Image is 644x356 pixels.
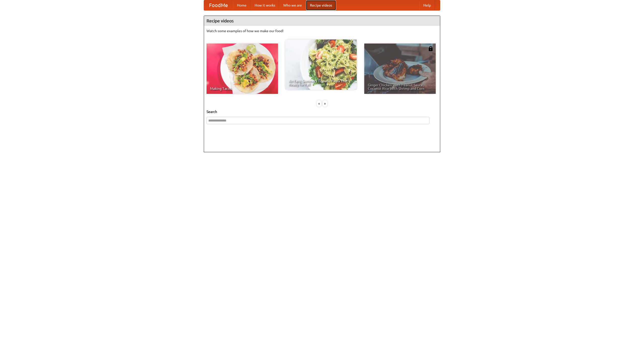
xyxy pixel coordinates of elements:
a: FoodMe [204,0,233,10]
a: Home [233,0,251,10]
a: Help [419,0,435,10]
p: Watch some examples of how we make our food! [207,28,437,33]
a: Who we are [279,0,306,10]
span: An Easy, Summery Tomato Pasta That's Ready for Fall [289,79,353,86]
a: Making Tacos [207,44,278,94]
h4: Recipe videos [204,16,440,26]
div: » [323,100,327,107]
a: Recipe videos [306,0,336,10]
a: How it works [251,0,279,10]
img: 483408.png [428,46,433,51]
h5: Search [207,109,437,114]
div: « [317,100,321,107]
span: Making Tacos [210,87,274,90]
a: An Easy, Summery Tomato Pasta That's Ready for Fall [285,39,357,90]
